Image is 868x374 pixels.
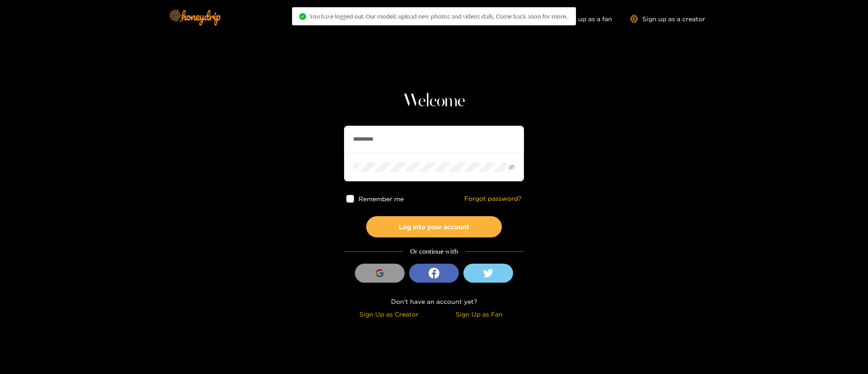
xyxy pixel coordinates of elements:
span: eye-invisible [509,164,514,170]
a: Sign up as a creator [630,15,705,23]
div: Don't have an account yet? [344,296,524,307]
span: check-circle [299,13,306,20]
a: Sign up as a fan [550,15,612,23]
div: Sign Up as Fan [436,309,522,319]
h1: Welcome [344,90,524,112]
button: Log into your account [366,216,502,237]
span: Remember me [359,195,404,202]
div: Sign Up as Creator [346,309,432,319]
a: Forgot password? [464,195,522,203]
div: Or continue with [344,246,524,257]
span: You have logged out. Our models upload new photos and videos daily. Come back soon for more.. [310,13,569,20]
